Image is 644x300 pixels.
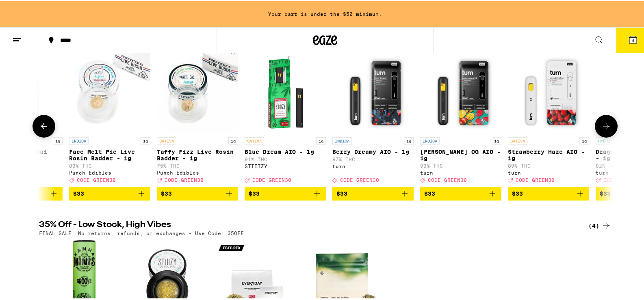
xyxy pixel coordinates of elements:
div: STIIIZY [245,162,326,168]
p: SATIVA [245,136,264,143]
p: FINAL SALE: No returns, refunds, or exchanges - Use Code: 35OFF [39,229,244,235]
span: $33 [424,189,435,196]
span: CODE GREEN30 [252,176,291,181]
a: Open page for Berry Dreamy AIO - 1g from turn [332,51,414,186]
p: Face Melt Pie Live Rosin Badder - 1g [69,147,150,160]
p: 75% THC [157,162,238,167]
span: Hi. Need any help? [5,6,59,12]
button: Add to bag [332,186,414,199]
p: HYBRID [596,136,615,143]
button: Add to bag [420,186,501,199]
span: $33 [336,189,347,196]
span: CODE GREEN30 [516,176,555,181]
div: Punch Edibles [157,169,238,174]
img: turn - Strawberry Haze AIO - 1g [508,51,589,132]
button: Add to bag [245,186,326,199]
p: INDICA [420,136,440,143]
p: Strawberry Haze AIO - 1g [508,147,589,160]
p: Blue Dream AIO - 1g [245,147,326,154]
p: 90% THC [420,162,501,167]
button: Add to bag [157,186,238,199]
span: CODE GREEN30 [165,176,204,181]
p: SATIVA [508,136,527,143]
p: 1g [53,136,63,143]
div: turn [420,169,501,174]
button: Add to bag [508,186,589,199]
span: $33 [512,189,523,196]
span: $33 [161,189,172,196]
p: 91% THC [245,155,326,161]
span: 4 [632,37,634,42]
p: Berry Dreamy AIO - 1g [332,147,414,154]
p: 1g [141,136,150,143]
p: INDICA [332,136,352,143]
p: 1g [228,136,238,143]
span: CODE GREEN30 [77,176,116,181]
p: 80% THC [69,162,150,167]
a: Open page for Face Melt Pie Live Rosin Badder - 1g from Punch Edibles [69,51,150,186]
p: 87% THC [332,155,414,161]
p: 1g [316,136,326,143]
a: Open page for Taffy Fizz Live Rosin Badder - 1g from Punch Edibles [157,51,238,186]
span: CODE GREEN30 [603,176,642,181]
p: [PERSON_NAME] OG AIO - 1g [420,147,501,160]
p: Taffy Fizz Live Rosin Badder - 1g [157,147,238,160]
img: STIIIZY - Blue Dream AIO - 1g [245,51,326,132]
p: 1g [492,136,501,143]
img: turn - Berry Dreamy AIO - 1g [332,51,414,132]
span: CODE GREEN30 [428,176,467,181]
a: (4) [588,220,611,229]
h2: 35% Off - Low Stock, High Vibes [39,220,571,229]
span: $33 [249,189,260,196]
a: Open page for Mango Guava OG AIO - 1g from turn [420,51,501,186]
img: Punch Edibles - Face Melt Pie Live Rosin Badder - 1g [69,51,150,132]
p: 89% THC [508,162,589,167]
span: $33 [73,189,84,196]
a: Open page for Blue Dream AIO - 1g from STIIIZY [245,51,326,186]
div: turn [508,169,589,174]
a: Open page for Strawberry Haze AIO - 1g from turn [508,51,589,186]
img: Punch Edibles - Taffy Fizz Live Rosin Badder - 1g [157,51,238,132]
p: 1g [404,136,414,143]
div: turn [332,162,414,168]
img: turn - Mango Guava OG AIO - 1g [420,51,501,132]
div: Punch Edibles [69,169,150,174]
button: Add to bag [69,186,150,199]
p: INDICA [69,136,89,143]
p: 1g [579,136,589,143]
span: CODE GREEN30 [340,176,379,181]
p: SATIVA [157,136,176,143]
span: $33 [600,189,611,196]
